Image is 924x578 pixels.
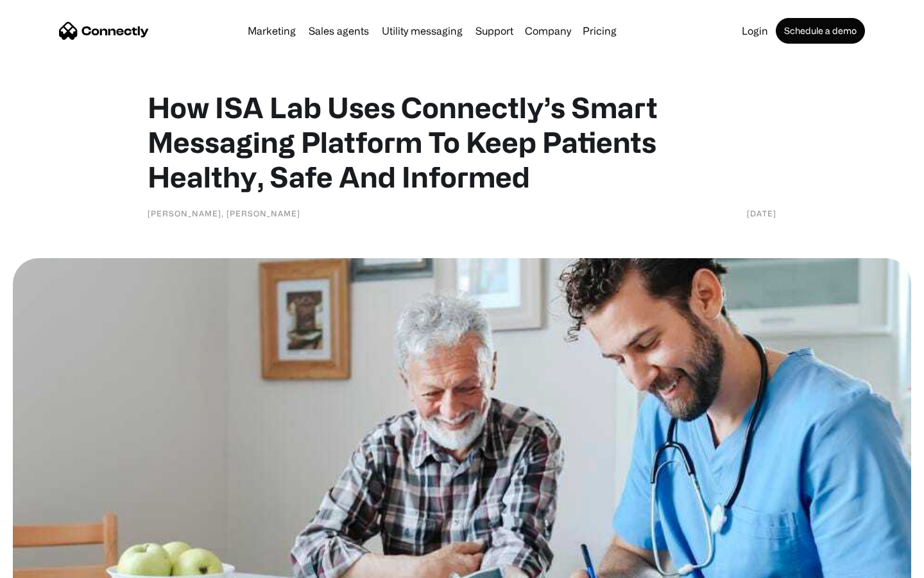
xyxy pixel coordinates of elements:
[577,26,622,36] a: Pricing
[148,90,776,194] h1: How ISA Lab Uses Connectly’s Smart Messaging Platform To Keep Patients Healthy, Safe And Informed
[776,18,865,44] a: Schedule a demo
[26,556,77,574] ul: Language list
[13,556,77,574] aside: Language selected: English
[747,207,776,220] div: [DATE]
[304,26,374,36] a: Sales agents
[470,26,518,36] a: Support
[737,26,773,36] a: Login
[148,207,300,220] div: [PERSON_NAME], [PERSON_NAME]
[525,22,571,40] div: Company
[243,26,301,36] a: Marketing
[377,26,468,36] a: Utility messaging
